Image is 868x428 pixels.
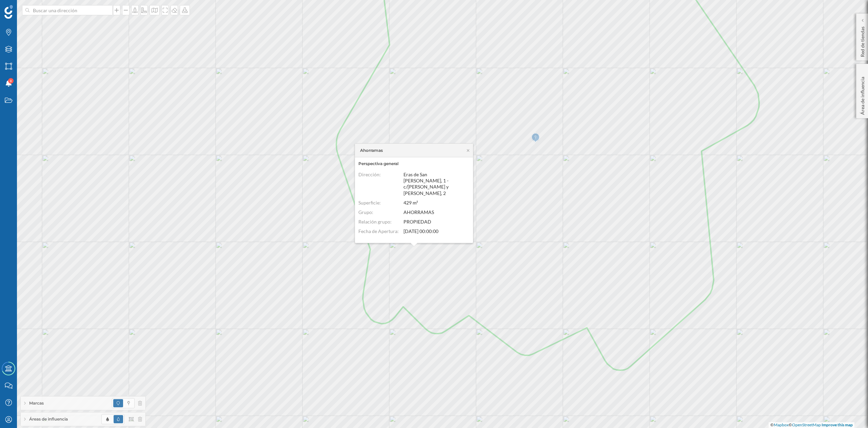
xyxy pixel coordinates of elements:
h6: Perspectiva general [358,161,470,167]
span: Tlf: [358,238,366,244]
span: AHORRAMAS [403,209,434,215]
span: Grupo: [358,209,373,215]
span: Relación grupo: [358,219,392,225]
p: Área de influencia [859,74,866,115]
span: 918897799 [403,238,428,244]
p: Red de tiendas [859,24,866,57]
span: [DATE] 00:00:00 [403,228,438,234]
span: PROPIEDAD [403,219,431,225]
span: Marcas [29,400,44,406]
span: Áreas de influencia [29,416,68,422]
span: Fecha de Apertura: [358,228,399,234]
a: Mapbox [774,422,789,427]
span: Dirección: [358,172,381,177]
span: Superficie: [358,200,381,206]
span: 429 m² [403,200,418,206]
a: Improve this map [822,422,853,427]
a: OpenStreetMap [792,422,821,427]
span: 8 [10,77,12,84]
div: © © [769,422,854,428]
span: Eras de San [PERSON_NAME], 1 - c/[PERSON_NAME] y [PERSON_NAME], 2 [403,172,449,196]
span: Ahorramas [360,147,383,154]
img: Geoblink Logo [4,5,13,19]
